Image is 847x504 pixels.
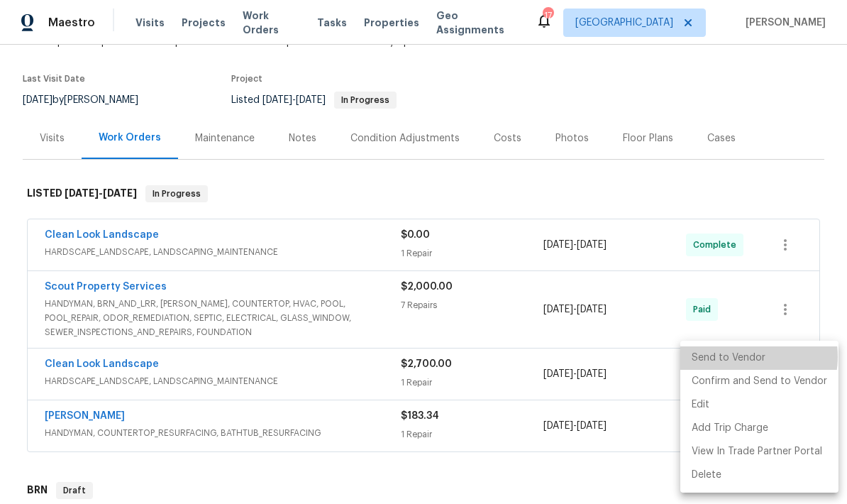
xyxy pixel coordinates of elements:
li: Confirm and Send to Vendor [680,370,838,393]
li: Edit [680,393,838,417]
li: Delete [680,464,838,487]
li: Add Trip Charge [680,417,838,440]
li: Send to Vendor [680,346,838,370]
li: View In Trade Partner Portal [680,440,838,464]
